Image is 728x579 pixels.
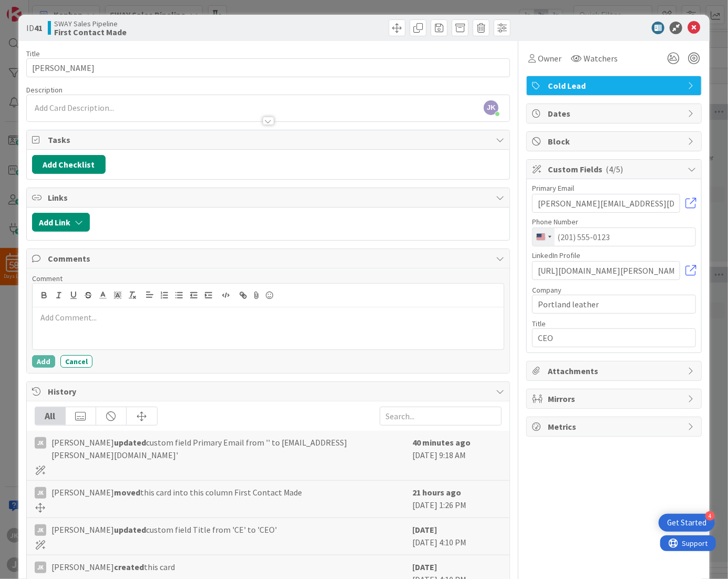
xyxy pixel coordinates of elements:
span: Dates [548,107,682,120]
span: Metrics [548,420,682,433]
span: Attachments [548,365,682,377]
span: Comments [48,252,491,265]
button: Selected country [533,228,555,246]
span: Tasks [48,133,491,146]
div: Phone Number [532,218,696,225]
label: Title [532,319,546,328]
span: Watchers [584,52,618,65]
span: [PERSON_NAME] this card [51,561,175,573]
input: (201) 555-0123 [532,228,696,246]
span: Links [48,191,491,204]
div: [DATE] 1:26 PM [412,486,502,512]
span: JK [484,100,498,115]
label: Company [532,285,561,295]
input: type card name here... [26,58,511,77]
div: JK [35,437,46,449]
b: updated [114,437,146,448]
div: Get Started [667,518,706,528]
span: SWAY Sales Pipeline [54,19,127,28]
span: [PERSON_NAME] custom field Primary Email from '' to [EMAIL_ADDRESS][PERSON_NAME][DOMAIN_NAME]' [51,436,408,461]
div: All [35,407,66,425]
span: Support [22,2,48,14]
b: created [114,562,144,572]
button: Add Checklist [32,155,106,174]
label: Title [26,49,40,58]
div: JK [35,562,46,573]
button: Cancel [60,355,92,368]
span: History [48,385,491,398]
div: Primary Email [532,184,696,192]
span: Custom Fields [548,163,682,175]
span: Cold Lead [548,79,682,92]
b: 41 [34,23,43,33]
b: moved [114,487,140,498]
span: Owner [538,52,561,65]
button: Add [32,355,55,368]
div: Open Get Started checklist, remaining modules: 4 [659,514,715,532]
span: ID [26,22,43,34]
div: [DATE] 4:10 PM [412,523,502,550]
span: [PERSON_NAME] this card into this column First Contact Made [51,486,303,499]
span: Description [26,85,63,95]
b: 40 minutes ago [412,437,471,448]
input: Search... [380,407,502,426]
span: Comment [32,274,63,283]
div: LinkedIn Profile [532,252,696,259]
b: First Contact Made [54,28,127,36]
button: Add Link [32,213,90,232]
span: ( 4/5 ) [606,164,623,174]
b: 21 hours ago [412,487,461,498]
b: [DATE] [412,524,437,535]
span: Mirrors [548,392,682,405]
span: Block [548,135,682,148]
b: [DATE] [412,562,437,572]
b: updated [114,524,146,535]
div: [DATE] 9:18 AM [412,436,502,475]
div: JK [35,524,46,536]
div: JK [35,487,46,499]
span: [PERSON_NAME] custom field Title from 'CE' to 'CEO' [51,523,277,536]
div: 4 [705,511,715,521]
